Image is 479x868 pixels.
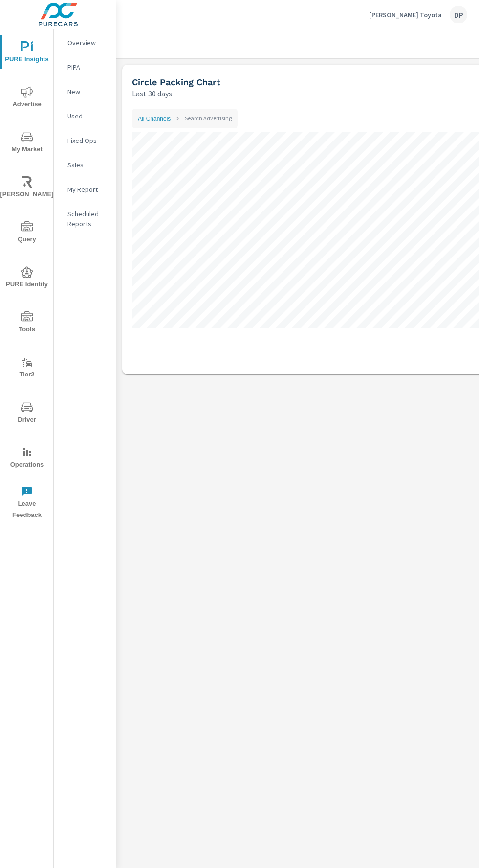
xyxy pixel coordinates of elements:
[3,486,50,521] span: Leave Feedback
[67,111,108,121] p: Used
[54,35,116,50] div: Overview
[67,38,108,47] p: Overview
[132,77,220,87] h5: Circle Packing Chart
[3,86,50,110] span: Advertise
[3,41,50,65] span: PURE Insights
[54,60,116,74] div: PIPA
[67,87,108,96] p: New
[3,401,50,425] span: Driver
[3,356,50,380] span: Tier2
[54,109,116,123] div: Used
[450,6,467,23] div: DP
[3,266,50,290] span: PURE Identity
[67,209,108,229] p: Scheduled Reports
[67,136,108,145] p: Fixed Ops
[54,133,116,148] div: Fixed Ops
[67,160,108,170] p: Sales
[132,109,238,128] nav: chart navigation
[3,221,50,245] span: Query
[54,158,116,172] div: Sales
[138,116,171,122] a: All Channels
[3,446,50,470] span: Operations
[67,62,108,72] p: PIPA
[369,10,442,19] p: [PERSON_NAME] Toyota
[3,311,50,335] span: Tools
[185,114,232,123] p: Search Advertising
[0,29,53,525] div: nav menu
[67,185,108,194] p: My Report
[3,131,50,155] span: My Market
[54,207,116,231] div: Scheduled Reports
[132,88,172,99] p: Last 30 days
[54,182,116,197] div: My Report
[3,176,50,200] span: [PERSON_NAME]
[54,84,116,99] div: New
